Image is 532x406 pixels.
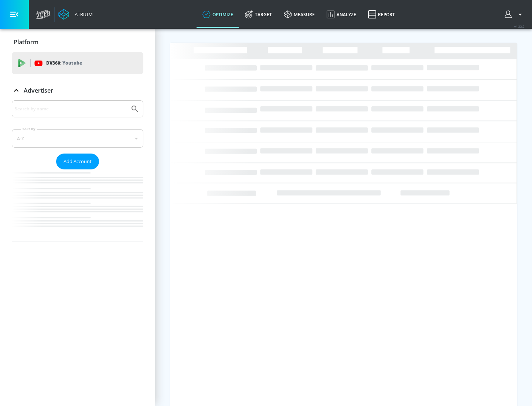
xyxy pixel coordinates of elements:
a: Report [362,1,401,28]
div: Atrium [72,11,93,18]
span: v 4.22.2 [514,24,525,28]
a: Analyze [321,1,362,28]
div: A-Z [12,129,143,148]
div: Advertiser [12,100,143,241]
nav: list of Advertiser [12,169,143,241]
div: Platform [12,32,143,52]
p: DV360: [46,59,82,67]
a: Target [239,1,278,28]
p: Advertiser [24,86,53,94]
label: Sort By [21,127,37,131]
a: optimize [197,1,239,28]
a: Atrium [58,9,93,20]
p: Youtube [62,59,82,67]
a: measure [278,1,321,28]
div: Advertiser [12,80,143,101]
input: Search by name [15,104,127,114]
p: Platform [14,38,38,46]
div: DV360: Youtube [12,52,143,74]
span: Add Account [64,157,92,166]
button: Add Account [56,154,99,169]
